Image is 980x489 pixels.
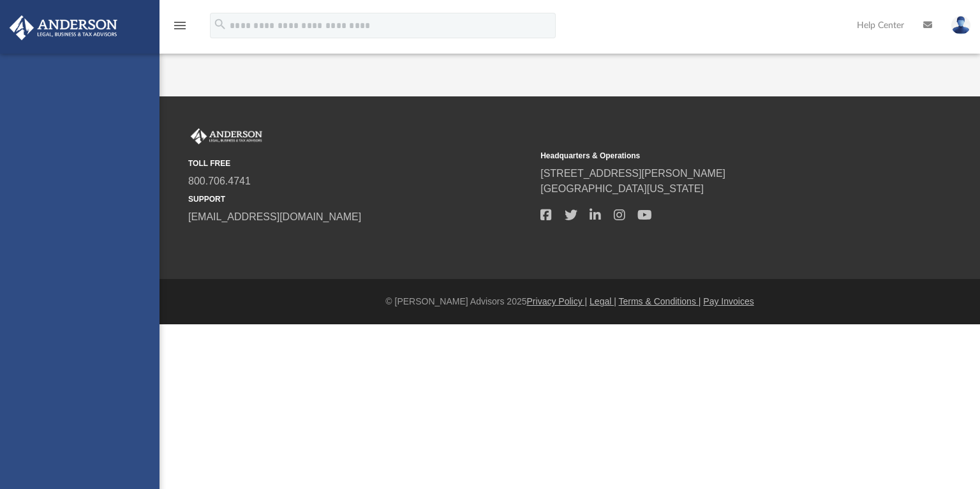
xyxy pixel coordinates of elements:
small: Headquarters & Operations [540,150,884,162]
a: Legal | [590,296,616,306]
div: © [PERSON_NAME] Advisors 2025 [160,295,980,308]
a: [EMAIL_ADDRESS][DOMAIN_NAME] [188,211,361,222]
a: Terms & Conditions | [619,296,701,306]
a: 800.706.4741 [188,176,251,186]
img: Anderson Advisors Platinum Portal [188,128,265,145]
i: search [213,17,227,31]
a: Privacy Policy | [527,296,588,306]
a: menu [172,24,188,33]
a: [GEOGRAPHIC_DATA][US_STATE] [540,183,704,194]
i: menu [172,18,188,33]
small: SUPPORT [188,193,531,205]
small: TOLL FREE [188,158,531,169]
img: Anderson Advisors Platinum Portal [6,15,121,40]
a: Pay Invoices [703,296,754,306]
a: [STREET_ADDRESS][PERSON_NAME] [540,168,725,179]
img: User Pic [951,16,970,34]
